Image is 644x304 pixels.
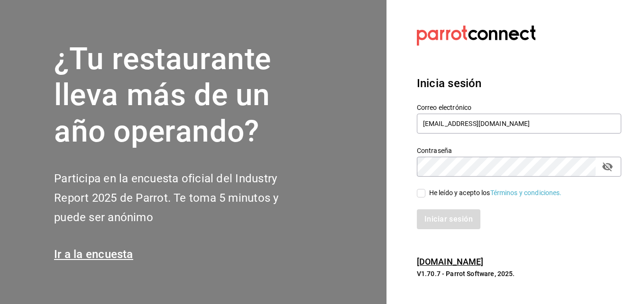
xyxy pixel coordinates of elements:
[417,269,621,278] p: V1.70.7 - Parrot Software, 2025.
[54,248,133,261] a: Ir a la encuesta
[417,75,621,92] h3: Inicia sesión
[417,104,621,110] label: Correo electrónico
[417,147,621,153] label: Contraseña
[417,114,621,134] input: Ingresa tu correo electrónico
[490,189,562,197] a: Términos y condiciones.
[54,41,310,150] h1: ¿Tu restaurante lleva más de un año operando?
[417,257,484,267] a: [DOMAIN_NAME]
[54,169,310,227] h2: Participa en la encuesta oficial del Industry Report 2025 de Parrot. Te toma 5 minutos y puede se...
[599,159,616,175] button: passwordField
[429,188,562,198] div: He leído y acepto los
